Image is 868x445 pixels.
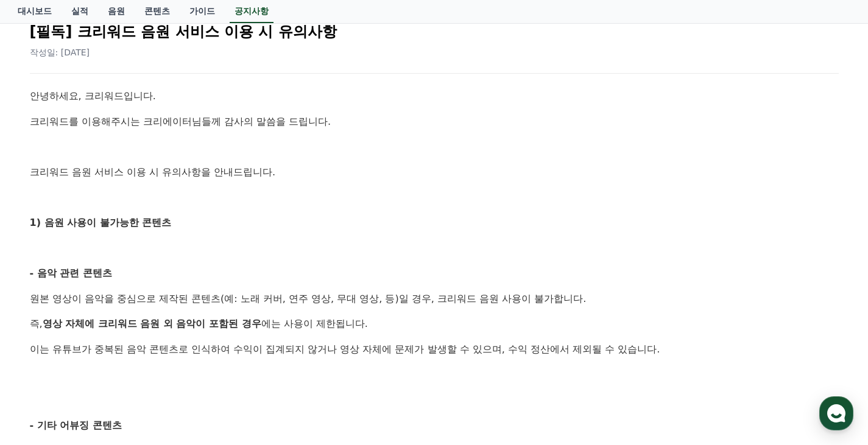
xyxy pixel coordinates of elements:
[30,114,839,130] p: 크리워드를 이용해주시는 크리에이터님들께 감사의 말씀을 드립니다.
[80,344,157,374] a: 대화
[30,267,112,279] strong: - 음악 관련 콘텐츠
[30,88,839,104] p: 안녕하세요, 크리워드입니다.
[30,217,172,228] strong: 1) 음원 사용이 불가능한 콘텐츠
[157,344,234,374] a: 설정
[38,362,46,372] span: 홈
[4,344,80,374] a: 홈
[30,316,839,332] p: 즉, 에는 사용이 제한됩니다.
[30,419,122,431] strong: - 기타 어뷰징 콘텐츠
[43,318,261,329] strong: 영상 자체에 크리워드 음원 외 음악이 포함된 경우
[111,363,126,373] span: 대화
[30,22,839,41] h2: [필독] 크리워드 음원 서비스 이용 시 유의사항
[30,291,839,307] p: 원본 영상이 음악을 중심으로 제작된 콘텐츠(예: 노래 커버, 연주 영상, 무대 영상, 등)일 경우, 크리워드 음원 사용이 불가합니다.
[30,342,839,357] p: 이는 유튜브가 중복된 음악 콘텐츠로 인식하여 수익이 집계되지 않거나 영상 자체에 문제가 발생할 수 있으며, 수익 정산에서 제외될 수 있습니다.
[30,47,90,57] span: 작성일: [DATE]
[188,362,203,372] span: 설정
[30,164,839,180] p: 크리워드 음원 서비스 이용 시 유의사항을 안내드립니다.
